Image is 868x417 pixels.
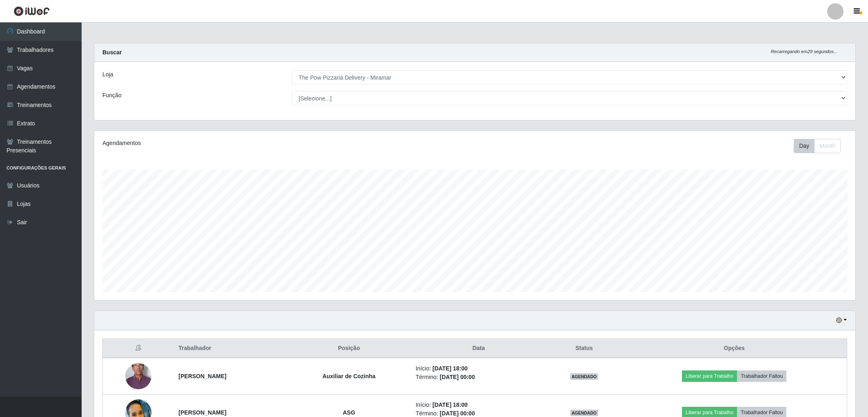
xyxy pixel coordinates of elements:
[411,339,546,358] th: Data
[415,401,542,409] li: Início:
[440,374,475,380] time: [DATE] 00:00
[682,370,737,382] button: Liberar para Trabalho
[433,401,468,408] time: [DATE] 18:00
[102,70,113,79] label: Loja
[622,339,847,358] th: Opções
[570,373,599,380] span: AGENDADO
[415,364,542,373] li: Início:
[102,49,122,56] strong: Buscar
[287,339,411,358] th: Posição
[343,409,355,416] strong: ASG
[737,370,786,382] button: Trabalhador Faltou
[179,373,226,379] strong: [PERSON_NAME]
[794,139,847,153] div: Toolbar with button groups
[814,139,841,153] button: Month
[102,139,406,147] div: Agendamentos
[771,49,837,54] i: Recarregando em 29 segundos...
[440,410,475,417] time: [DATE] 00:00
[570,410,599,416] span: AGENDADO
[174,339,287,358] th: Trabalhador
[794,139,841,153] div: First group
[125,349,151,403] img: 1712337969187.jpeg
[179,409,226,416] strong: [PERSON_NAME]
[546,339,622,358] th: Status
[13,6,50,16] img: CoreUI Logo
[415,373,542,381] li: Término:
[322,373,375,379] strong: Auxiliar de Cozinha
[433,365,468,372] time: [DATE] 18:00
[102,91,122,100] label: Função
[794,139,815,153] button: Day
